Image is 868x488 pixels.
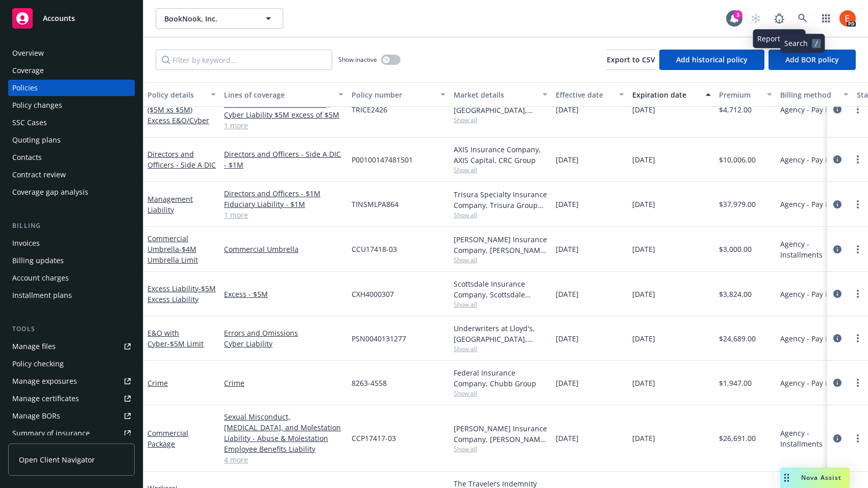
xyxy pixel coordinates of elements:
[719,378,752,388] span: $1,947.00
[147,284,216,304] a: Excess Liability
[12,80,38,96] div: Policies
[220,82,348,107] button: Lines of coverage
[454,423,548,445] div: [PERSON_NAME] Insurance Company, [PERSON_NAME] Insurance
[12,45,44,61] div: Overview
[454,255,548,264] span: Show all
[224,289,343,299] a: Excess - $5M
[715,82,776,107] button: Premium
[224,149,343,170] a: Directors and Officers - Side A DIC - $1M
[147,428,188,449] a: Commercial Package
[719,89,761,100] div: Premium
[8,149,135,166] a: Contacts
[780,378,845,388] span: Agency - Pay in full
[556,333,579,344] span: [DATE]
[801,473,841,482] span: Nova Assist
[12,425,90,441] div: Summary of insurance
[164,13,253,24] span: BookNook, Inc.
[147,194,193,215] a: Management Liability
[785,55,839,64] span: Add BOR policy
[454,115,548,124] span: Show all
[831,432,844,445] a: circleInformation
[338,55,377,64] span: Show inactive
[768,50,856,70] button: Add BOR policy
[224,444,343,454] a: Employee Benefits Liability
[12,62,44,79] div: Coverage
[348,82,450,107] button: Policy number
[8,114,135,131] a: SSC Cases
[8,45,135,61] a: Overview
[454,344,548,353] span: Show all
[454,323,548,344] div: Underwriters at Lloyd's, [GEOGRAPHIC_DATA], [PERSON_NAME] of London, CRC Group
[12,408,60,424] div: Manage BORs
[8,373,135,389] a: Manage exposures
[780,199,845,210] span: Agency - Pay in full
[224,411,343,444] a: Sexual Misconduct, [MEDICAL_DATA], and Molestation Liability - Abuse & Molestation
[352,378,387,388] span: 8263-4558
[780,89,837,100] div: Billing method
[12,97,62,113] div: Policy changes
[719,154,756,165] span: $10,006.00
[780,468,850,488] button: Nova Assist
[454,278,548,300] div: Scottsdale Insurance Company, Scottsdale Insurance Company (Nationwide), CRC Group
[224,99,343,120] a: Excess - Errors and Omissions, Cyber Liability $5M excess of $5M
[352,199,399,210] span: TINSMLPA864
[12,235,40,251] div: Invoices
[632,104,655,115] span: [DATE]
[780,428,849,449] span: Agency - Installments
[8,80,135,96] a: Policies
[831,377,844,389] a: circleInformation
[8,4,135,33] a: Accounts
[12,270,69,286] div: Account charges
[454,89,536,100] div: Market details
[352,289,394,299] span: CXH4000307
[852,103,864,115] a: more
[556,154,579,165] span: [DATE]
[556,378,579,388] span: [DATE]
[8,356,135,372] a: Policy checking
[12,184,88,200] div: Coverage gap analysis
[224,188,343,199] a: Directors and Officers - $1M
[147,328,204,348] a: E&O with Cyber
[769,8,789,29] a: Report a Bug
[224,378,343,388] a: Crime
[8,132,135,148] a: Quoting plans
[224,89,332,100] div: Lines of coverage
[454,189,548,211] div: Trisura Specialty Insurance Company, Trisura Group Ltd., CRC Group
[556,199,579,210] span: [DATE]
[852,288,864,300] a: more
[224,244,343,254] a: Commercial Umbrella
[719,199,756,210] span: $37,979.00
[733,10,742,19] div: 3
[450,82,552,107] button: Market details
[776,82,853,107] button: Billing method
[780,239,849,260] span: Agency - Installments
[156,8,283,29] button: BookNook, Inc.
[556,244,579,254] span: [DATE]
[224,120,343,131] a: 1 more
[454,367,548,389] div: Federal Insurance Company, Chubb Group
[632,378,655,388] span: [DATE]
[816,8,836,29] a: Switch app
[454,445,548,453] span: Show all
[352,154,413,165] span: P00100147481501
[8,62,135,79] a: Coverage
[632,333,655,344] span: [DATE]
[8,252,135,269] a: Billing updates
[147,234,198,265] a: Commercial Umbrella
[659,50,764,70] button: Add historical policy
[780,289,845,299] span: Agency - Pay in full
[8,184,135,200] a: Coverage gap analysis
[12,338,56,355] div: Manage files
[224,210,343,220] a: 1 more
[147,149,216,170] a: Directors and Officers - Side A DIC
[831,332,844,344] a: circleInformation
[8,221,135,231] div: Billing
[607,50,655,70] button: Export to CSV
[780,104,845,115] span: Agency - Pay in full
[552,82,628,107] button: Effective date
[224,338,343,349] a: Cyber Liability
[224,328,343,338] a: Errors and Omissions
[556,89,613,100] div: Effective date
[352,433,396,444] span: CCP17417-03
[8,324,135,334] div: Tools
